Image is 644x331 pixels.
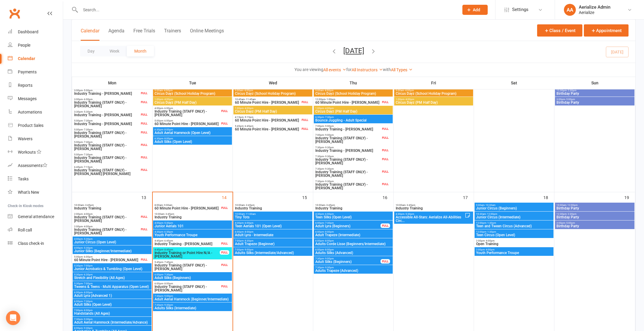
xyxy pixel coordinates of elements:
[83,247,93,249] span: - 5:30pm
[324,222,334,224] span: - 7:30pm
[6,311,20,325] div: Open Intercom Messenger
[315,155,381,158] span: 7:30pm
[164,213,174,215] span: - 3:45pm
[404,98,414,101] span: - 4:00pm
[381,223,390,228] div: FULL
[18,214,54,219] div: General attendance
[163,248,173,251] span: - 8:45pm
[476,207,552,210] span: Junior Circus (Beginners)
[235,101,300,104] span: 60 Minute Point Hire - [PERSON_NAME]
[381,182,390,186] div: FULL
[404,213,414,215] span: - 5:30pm
[139,130,149,135] div: FULL
[74,111,140,113] span: 3:30pm
[8,186,63,199] a: What's New
[315,119,392,122] span: Bounce Juggling - Adult Special
[486,222,496,224] span: - 1:30pm
[133,28,155,41] button: Free Trials
[18,123,43,128] div: Product Sales
[74,113,140,117] span: Industry Training - [PERSON_NAME]
[154,101,231,104] span: Circus Dayz (PM Half Day)
[84,204,94,207] span: - 3:45pm
[233,77,313,89] th: Wed
[315,204,392,207] span: 10:00am
[235,215,311,219] span: Tiny Tots
[83,213,93,215] span: - 4:00pm
[74,228,140,235] span: Industry Training (STAFF ONLY) - [PERSON_NAME]
[74,92,140,95] span: Industry Training - [PERSON_NAME]
[300,127,310,131] div: FULL
[190,28,224,41] button: Online Meetings
[18,136,32,141] div: Waivers
[139,143,149,147] div: FULL
[245,213,256,215] span: - 11:00am
[74,166,140,168] span: 6:45pm
[315,224,381,228] span: Adult Lyra (Beginners)
[300,100,310,104] div: FULL
[139,155,149,160] div: FULL
[476,231,552,233] span: 12:00pm
[543,192,554,202] div: 18
[235,239,311,242] span: 7:00pm
[315,125,381,127] span: 7:00pm
[556,92,633,95] span: Birthday Party
[154,224,231,228] span: Junior Aerials 101
[8,172,63,186] a: Tasks
[476,204,552,207] span: 9:00am
[81,28,99,41] button: Calendar
[154,89,231,92] span: 9:00am
[163,239,173,242] span: - 6:45pm
[324,107,334,110] span: - 4:00pm
[476,233,552,237] span: Teen Circus (Open Level)
[8,79,63,92] a: Reports
[235,119,300,122] span: 60 Minute Point Hire - [PERSON_NAME]
[244,239,253,242] span: - 8:30pm
[406,204,415,207] span: - 3:45pm
[343,47,364,55] button: [DATE]
[74,225,140,228] span: 2:00pm
[8,132,63,146] a: Waivers
[565,222,575,224] span: - 5:00pm
[235,207,311,210] span: Industry Training
[383,67,391,72] strong: with
[74,128,140,131] span: 5:00pm
[484,204,495,207] span: - 10:30am
[395,92,472,95] span: Circus Dayz (School Holiday Program)
[222,192,233,202] div: 14
[235,242,311,246] span: Adult Trapeze (Beginner)
[381,100,390,104] div: FULL
[554,77,635,89] th: Sun
[8,105,63,119] a: Automations
[74,213,140,215] span: 2:00pm
[74,122,140,126] span: Industry Training - [PERSON_NAME]
[315,149,381,152] span: Industry Training - [PERSON_NAME]
[83,89,93,92] span: - 5:00pm
[154,222,231,224] span: 4:00pm
[476,239,552,242] span: 2:00pm
[220,250,229,255] div: FULL
[352,67,383,72] a: All Instructors
[74,144,140,151] span: Industry Training (STAFF ONLY) - [PERSON_NAME]
[18,110,42,114] div: Automations
[235,233,311,237] span: Adult Lyra - Intermediate
[381,169,390,174] div: FULL
[473,7,480,12] span: Add
[8,39,63,52] a: People
[220,121,229,126] div: FULL
[18,56,35,61] div: Calendar
[74,119,140,122] span: 5:00pm
[141,192,152,202] div: 13
[315,101,381,104] span: 60 Minute Point Hire - [PERSON_NAME]
[163,128,173,131] span: - 8:00pm
[154,233,231,237] span: Youth Performance Troupe
[315,158,381,165] span: Industry Training (STAFF ONLY) - [PERSON_NAME]
[324,134,334,136] span: - 9:00pm
[80,46,102,56] button: Day
[154,107,220,110] span: 4:00pm
[152,77,233,89] th: Tue
[381,148,390,152] div: FULL
[18,190,39,195] div: What's New
[18,70,37,74] div: Payments
[220,241,229,246] div: FULL
[235,110,311,113] span: Circus Dayz (PM Half Day)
